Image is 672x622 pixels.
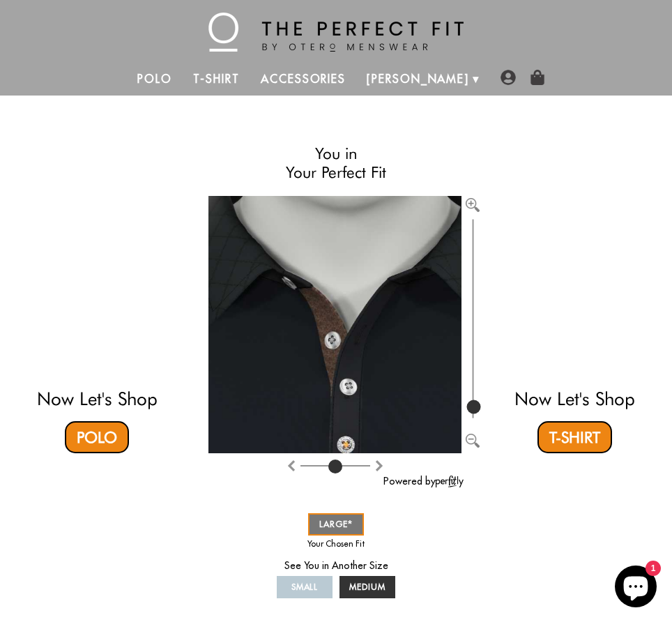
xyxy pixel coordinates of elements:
a: Accessories [250,62,356,96]
a: Powered by [383,475,464,487]
img: shopping-bag-icon.png [530,70,545,85]
a: Now Let's Shop [514,388,635,409]
button: Zoom in [466,196,480,210]
inbox-online-store-chat: Shopify online store chat [611,566,661,611]
a: Polo [65,421,129,453]
span: SMALL [291,582,319,592]
a: SMALL [277,576,333,598]
button: Rotate counter clockwise [374,457,385,473]
a: T-Shirt [183,62,250,96]
img: Rotate counter clockwise [374,460,385,471]
img: perfitly-logo_73ae6c82-e2e3-4a36-81b1-9e913f6ac5a1.png [436,476,464,487]
span: MEDIUM [349,582,385,592]
a: MEDIUM [339,576,395,598]
h2: You in Your Perfect Fit [208,144,464,182]
span: LARGE [319,519,353,529]
img: The Perfect Fit - by Otero Menswear - Logo [208,13,464,52]
a: Polo [127,62,183,96]
img: user-account-icon.png [501,70,516,85]
a: [PERSON_NAME] [356,62,480,96]
img: Rotate clockwise [286,460,297,471]
button: Rotate clockwise [286,457,297,473]
img: Zoom out [466,434,480,448]
img: Zoom in [466,198,480,212]
a: Now Let's Shop [37,388,158,409]
a: T-Shirt [537,421,612,453]
button: Zoom out [466,432,480,446]
a: LARGE [308,513,364,536]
